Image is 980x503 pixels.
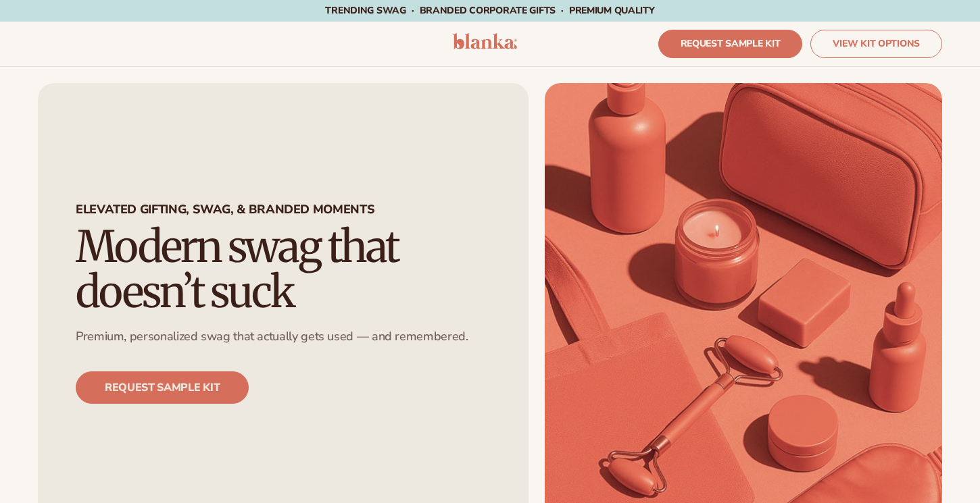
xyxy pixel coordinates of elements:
[76,329,468,344] p: Premium, personalized swag that actually gets used — and remembered.
[325,4,654,17] span: TRENDING SWAG · BRANDED CORPORATE GIFTS · PREMIUM QUALITY
[76,202,374,224] p: Elevated Gifting, swag, & branded moments
[658,30,803,58] a: REQUEST SAMPLE KIT
[453,33,517,55] a: logo
[76,371,249,404] a: REQUEST SAMPLE KIT
[810,30,942,58] a: VIEW KIT OPTIONS
[453,33,517,49] img: logo
[76,224,491,315] h2: Modern swag that doesn’t suck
